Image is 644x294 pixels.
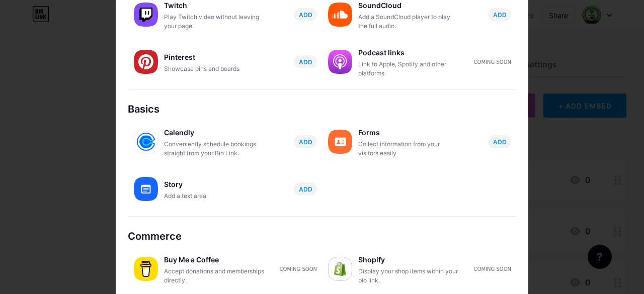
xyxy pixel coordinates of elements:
div: Display your shop items within your bio link. [358,267,459,285]
span: ADD [493,11,507,19]
img: story [134,177,158,201]
div: Buy Me a Coffee [164,253,265,267]
button: ADD [294,135,317,148]
span: ADD [299,138,312,146]
div: Accept donations and memberships directly. [164,267,265,285]
div: Conveniently schedule bookings straight from your Bio Link. [164,140,265,158]
img: calendly [134,130,158,154]
img: forms [328,130,352,154]
span: ADD [299,11,312,19]
div: Link to Apple, Spotify and other platforms. [358,60,459,78]
div: Collect information from your visitors easily [358,140,459,158]
div: Showcase pins and boards [164,64,265,73]
div: Pinterest [164,50,265,64]
div: Add a text area [164,191,265,201]
img: soundcloud [328,3,352,27]
img: buymeacoffee [134,257,158,281]
div: Shopify [358,253,459,267]
button: ADD [488,8,511,21]
div: Add a SoundCloud player to play the full audio. [358,13,459,31]
div: Podcast links [358,46,459,60]
button: ADD [294,55,317,68]
span: ADD [493,138,507,146]
span: ADD [299,58,312,66]
div: Coming soon [474,58,511,66]
img: pinterest [134,50,158,74]
button: ADD [294,182,317,195]
div: Forms [358,126,459,140]
div: Commerce [128,229,516,244]
div: Basics [128,102,516,117]
img: twitch [134,3,158,27]
div: Coming soon [474,265,511,273]
div: Calendly [164,126,265,140]
img: shopify [328,257,352,281]
div: Play Twitch video without leaving your page. [164,13,265,31]
img: podcastlinks [328,50,352,74]
button: ADD [294,8,317,21]
span: ADD [299,185,312,193]
div: Coming soon [280,265,317,273]
div: Story [164,177,265,191]
button: ADD [488,135,511,148]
